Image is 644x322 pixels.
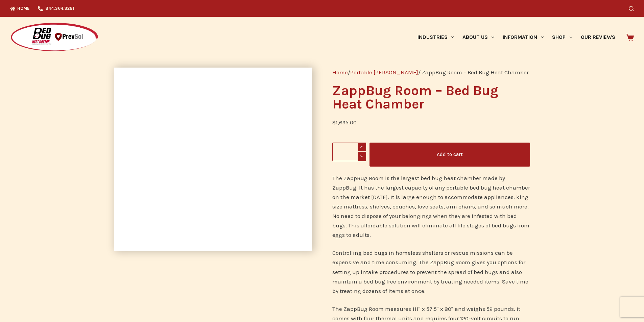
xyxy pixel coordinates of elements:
[413,17,619,57] nav: Primary
[576,17,619,57] a: Our Reviews
[332,68,530,77] nav: Breadcrumb
[332,119,336,126] span: $
[332,69,348,76] a: Home
[332,173,530,240] p: The ZappBug Room is the largest bed bug heat chamber made by ZappBug. It has the largest capacity...
[332,119,357,126] bdi: 1,695.00
[332,143,366,161] input: Product quantity
[332,248,530,295] p: Controlling bed bugs in homeless shelters or rescue missions can be expensive and time consuming....
[332,84,530,111] h1: ZappBug Room – Bed Bug Heat Chamber
[458,17,498,57] a: About Us
[548,17,576,57] a: Shop
[499,17,548,57] a: Information
[10,22,99,52] img: Prevsol/Bed Bug Heat Doctor
[369,143,530,167] button: Add to cart
[350,69,418,76] a: Portable [PERSON_NAME]
[413,17,458,57] a: Industries
[629,6,634,11] button: Search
